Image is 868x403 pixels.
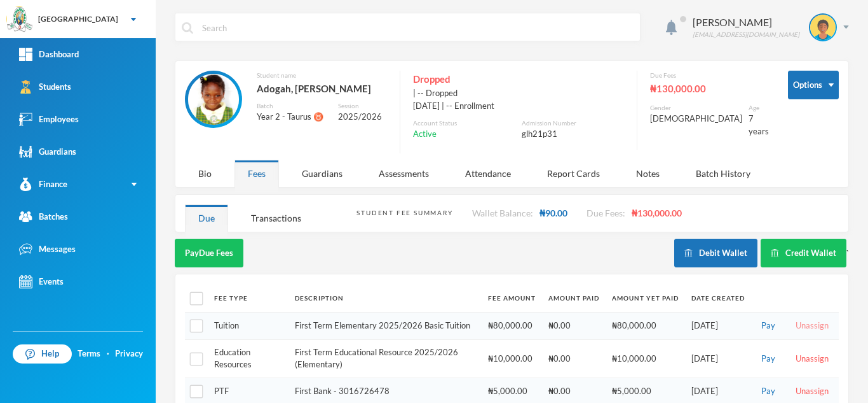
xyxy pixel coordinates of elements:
[338,111,387,124] div: 2025/2026
[413,87,624,100] div: | -- Dropped
[472,208,533,218] span: Wallet Balance:
[107,348,109,360] div: ·
[482,339,542,378] td: ₦10,000.00
[650,113,742,125] div: [DEMOGRAPHIC_DATA]
[288,339,482,378] td: First Term Educational Resource 2025/2026 (Elementary)
[606,313,685,340] td: ₦80,000.00
[257,80,387,97] div: Adogah, [PERSON_NAME]
[650,71,769,80] div: Due Fees
[288,160,356,187] div: Guardians
[749,103,769,113] div: Age
[175,239,243,267] button: PayDue Fees
[19,178,67,191] div: Finance
[201,13,634,42] input: Search
[288,284,482,313] th: Description
[542,339,606,378] td: ₦0.00
[792,319,832,333] button: Unassign
[38,13,118,25] div: [GEOGRAPHIC_DATA]
[257,71,387,80] div: Student name
[542,313,606,340] td: ₦0.00
[338,101,387,111] div: Session
[685,339,751,378] td: [DATE]
[788,71,839,99] button: Options
[185,160,225,187] div: Bio
[682,160,764,187] div: Batch History
[632,208,682,218] span: ₦130,000.00
[761,239,846,267] button: Credit Wallet
[413,100,624,113] div: [DATE] | -- Enrollment
[7,7,32,32] img: logo
[208,339,288,378] td: Education Resources
[522,128,624,141] div: glh21p31
[757,319,779,333] button: Pay
[542,284,606,313] th: Amount Paid
[182,22,193,34] img: search
[674,239,849,267] div: `
[413,118,515,128] div: Account Status
[19,113,79,126] div: Employees
[188,74,239,125] img: STUDENT
[19,275,64,288] div: Events
[482,284,542,313] th: Fee Amount
[650,80,769,97] div: ₦130,000.00
[257,111,329,124] div: Year 2 - Taurus ♉️
[606,339,685,378] td: ₦10,000.00
[78,348,100,360] a: Terms
[757,352,779,366] button: Pay
[208,284,288,313] th: Fee Type
[356,208,452,218] div: Student Fee Summary
[19,48,79,61] div: Dashboard
[810,15,836,40] img: STUDENT
[650,103,742,113] div: Gender
[685,313,751,340] td: [DATE]
[365,160,442,187] div: Assessments
[19,145,76,159] div: Guardians
[623,160,673,187] div: Notes
[185,204,228,232] div: Due
[13,344,72,364] a: Help
[534,160,613,187] div: Report Cards
[452,160,524,187] div: Attendance
[685,284,751,313] th: Date Created
[749,113,769,138] div: 7 years
[693,15,799,30] div: [PERSON_NAME]
[539,208,567,218] span: ₦90.00
[115,348,143,360] a: Privacy
[208,313,288,340] td: Tuition
[757,385,779,399] button: Pay
[288,313,482,340] td: First Term Elementary 2025/2026 Basic Tuition
[674,239,757,267] button: Debit Wallet
[257,101,329,111] div: Batch
[693,30,799,39] div: [EMAIL_ADDRESS][DOMAIN_NAME]
[234,160,279,187] div: Fees
[606,284,685,313] th: Amount Yet Paid
[238,204,315,232] div: Transactions
[522,118,624,128] div: Admission Number
[413,71,451,87] span: Dropped
[413,128,437,141] span: Active
[482,313,542,340] td: ₦80,000.00
[792,385,832,399] button: Unassign
[19,243,76,256] div: Messages
[792,352,832,366] button: Unassign
[19,210,68,223] div: Batches
[587,208,625,218] span: Due Fees:
[19,80,71,94] div: Students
